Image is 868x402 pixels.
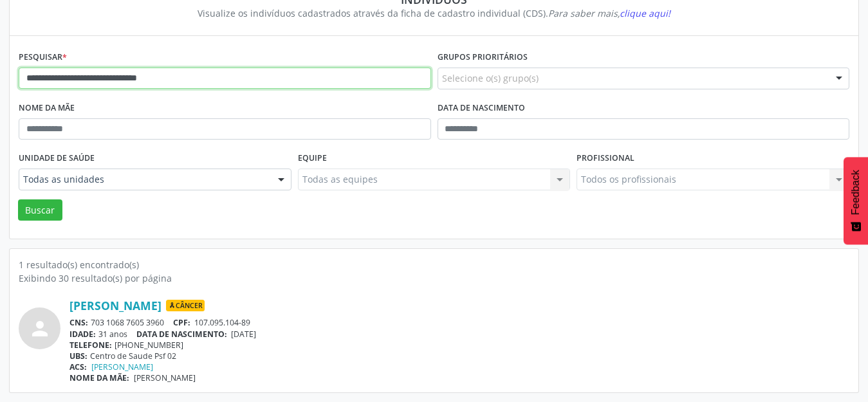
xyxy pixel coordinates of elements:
[844,157,868,244] button: Feedback - Mostrar pesquisa
[69,329,96,340] span: IDADE:
[850,170,862,215] span: Feedback
[548,7,670,19] i: Para saber mais,
[69,329,849,340] div: 31 anos
[69,351,88,361] span: UBS:
[18,199,62,221] button: Buscar
[438,48,528,68] label: Grupos prioritários
[438,98,525,118] label: Data de nascimento
[166,300,205,311] span: Câncer
[28,317,51,340] i: person
[134,372,196,383] span: [PERSON_NAME]
[19,258,849,271] div: 1 resultado(s) encontrado(s)
[19,98,75,118] label: Nome da mãe
[231,329,256,340] span: [DATE]
[69,361,87,372] span: ACS:
[620,7,670,19] span: clique aqui!
[194,317,250,328] span: 107.095.104-89
[19,48,67,68] label: Pesquisar
[19,271,849,285] div: Exibindo 30 resultado(s) por página
[298,149,327,169] label: Equipe
[69,298,162,313] a: [PERSON_NAME]
[136,329,227,340] span: DATA DE NASCIMENTO:
[28,6,840,20] div: Visualize os indivíduos cadastrados através da ficha de cadastro individual (CDS).
[69,317,849,328] div: 703 1068 7605 3960
[23,173,265,186] span: Todas as unidades
[173,317,190,328] span: CPF:
[442,71,539,85] span: Selecione o(s) grupo(s)
[69,317,88,328] span: CNS:
[69,340,849,351] div: [PHONE_NUMBER]
[69,351,849,361] div: Centro de Saude Psf 02
[19,149,95,169] label: Unidade de saúde
[69,372,129,383] span: NOME DA MÃE:
[69,340,112,351] span: TELEFONE:
[577,149,634,169] label: Profissional
[91,361,153,372] a: [PERSON_NAME]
